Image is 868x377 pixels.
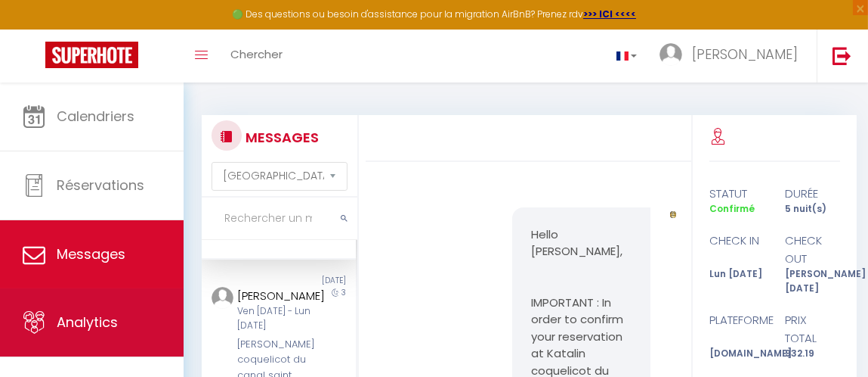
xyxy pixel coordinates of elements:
[583,8,636,20] a: >>> ICI <<<<
[692,45,798,64] span: [PERSON_NAME]
[700,185,775,203] div: statut
[775,267,851,296] div: [PERSON_NAME] [DATE]
[219,30,294,83] a: Chercher
[775,185,851,203] div: durée
[700,311,775,347] div: Plateforme
[648,30,817,83] a: ... [PERSON_NAME]
[230,46,283,62] span: Chercher
[775,202,851,217] div: 5 nuit(s)
[775,347,851,361] div: 932.19
[341,287,346,298] span: 3
[700,267,775,296] div: Lun [DATE]
[242,120,319,154] h3: MESSAGES
[659,43,682,66] img: ...
[202,198,357,240] input: Rechercher un mot clé
[670,211,677,218] img: ...
[57,245,125,263] span: Messages
[775,232,851,267] div: check out
[700,347,775,361] div: [DOMAIN_NAME]
[45,42,138,68] img: Super Booking
[57,176,144,195] span: Réservations
[775,311,851,347] div: Prix total
[279,275,356,287] div: [DATE]
[709,202,755,215] span: Confirmé
[237,287,317,305] div: [PERSON_NAME]
[237,304,317,333] div: Ven [DATE] - Lun [DATE]
[700,232,775,267] div: check in
[212,287,233,309] img: ...
[57,107,134,126] span: Calendriers
[832,46,851,65] img: logout
[531,226,632,260] p: Hello [PERSON_NAME],
[57,313,118,332] span: Analytics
